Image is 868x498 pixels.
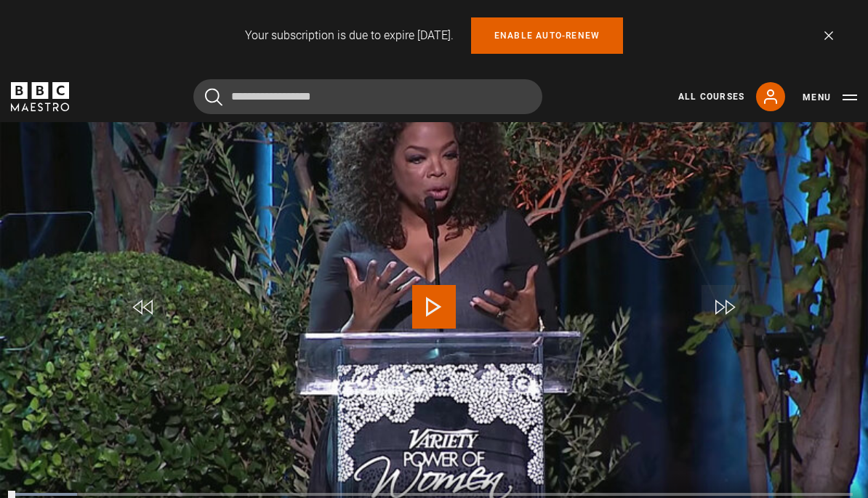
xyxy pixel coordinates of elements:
[15,493,853,496] div: Progress Bar
[11,82,69,111] svg: BBC Maestro
[803,90,857,105] button: Toggle navigation
[471,17,623,54] a: Enable auto-renew
[245,27,454,44] p: Your subscription is due to expire [DATE].
[678,90,744,103] a: All Courses
[193,79,542,114] input: Search
[205,88,222,106] button: Submit the search query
